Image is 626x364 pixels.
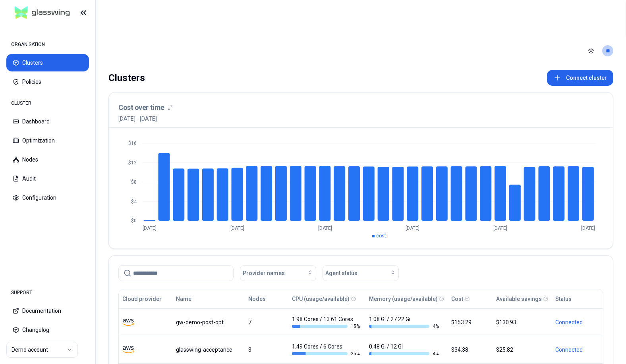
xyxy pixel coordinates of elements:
button: Agent status [323,265,399,281]
button: Nodes [6,151,89,168]
button: Audit [6,170,89,187]
button: Policies [6,73,89,91]
tspan: $12 [128,160,137,166]
button: Changelog [6,321,89,339]
div: SUPPORT [6,285,89,300]
button: Memory (usage/available) [369,291,438,307]
div: $34.38 [451,346,489,354]
div: 4 % [369,351,439,357]
tspan: [DATE] [230,225,244,231]
tspan: $8 [131,179,137,185]
div: 7 [248,318,285,326]
img: aws [122,316,134,328]
span: [DATE] - [DATE] [118,115,172,123]
span: Agent status [325,269,357,277]
div: gw-demo-post-opt [176,318,241,326]
div: $25.82 [496,346,549,354]
div: 4 % [369,323,439,329]
tspan: [DATE] [406,225,419,231]
button: Connect cluster [547,70,613,86]
tspan: $0 [131,218,137,223]
div: 25 % [292,351,362,357]
button: Documentation [6,302,89,320]
h3: Cost over time [118,102,164,113]
div: ORGANISATION [6,37,89,52]
div: Connected [555,318,599,326]
button: Cost [451,291,463,307]
img: GlassWing [12,4,73,22]
button: Available savings [496,291,542,307]
div: $130.93 [496,318,549,326]
div: $153.29 [451,318,489,326]
button: Configuration [6,189,89,206]
div: 1.08 Gi / 27.22 Gi [369,315,439,329]
tspan: $16 [128,141,137,146]
button: Optimization [6,132,89,149]
div: 0.48 Gi / 12 Gi [369,343,439,357]
div: glasswing-acceptance [176,346,241,354]
div: 15 % [292,323,362,329]
button: Cloud provider [122,291,162,307]
div: 3 [248,346,285,354]
div: CLUSTER [6,95,89,111]
button: Clusters [6,54,89,71]
span: cost [376,233,386,239]
tspan: [DATE] [493,225,507,231]
button: Nodes [248,291,266,307]
div: Status [555,295,572,303]
div: Connected [555,346,599,354]
button: Name [176,291,191,307]
tspan: [DATE] [581,225,595,231]
tspan: [DATE] [318,225,332,231]
button: Provider names [240,265,316,281]
button: CPU (usage/available) [292,291,350,307]
span: Provider names [243,269,285,277]
img: aws [122,344,134,356]
div: 1.98 Cores / 13.61 Cores [292,315,362,329]
tspan: $4 [131,199,137,204]
tspan: [DATE] [143,225,156,231]
div: Clusters [108,70,145,86]
div: 1.49 Cores / 6 Cores [292,343,362,357]
button: Dashboard [6,113,89,130]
